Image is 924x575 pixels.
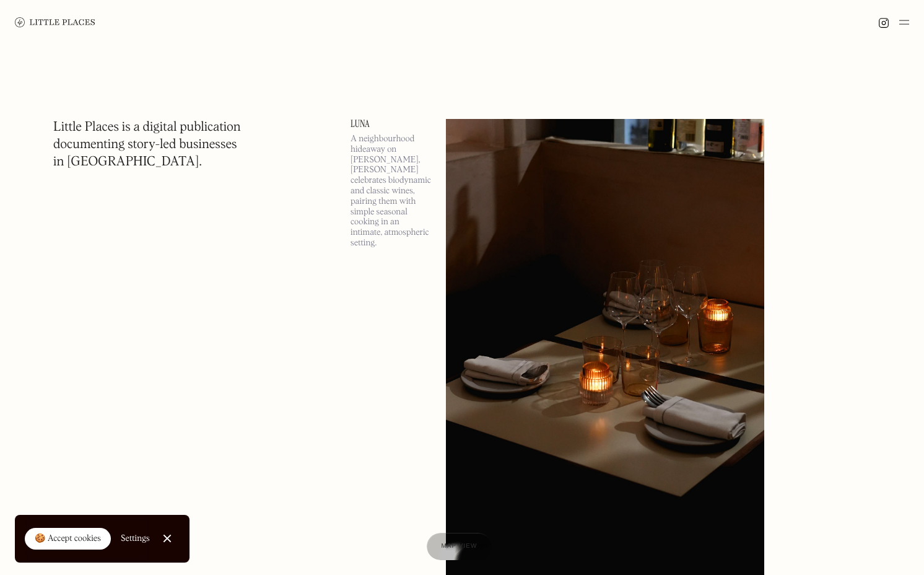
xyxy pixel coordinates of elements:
[121,525,150,553] a: Settings
[427,533,492,560] a: Map view
[351,119,431,129] a: Luna
[442,543,477,550] span: Map view
[351,134,431,248] p: A neighbourhood hideaway on [PERSON_NAME], [PERSON_NAME] celebrates biodynamic and classic wines,...
[35,533,101,545] div: 🍪 Accept cookies
[53,119,241,171] h1: Little Places is a digital publication documenting story-led businesses in [GEOGRAPHIC_DATA].
[25,528,111,550] a: 🍪 Accept cookies
[121,534,150,543] div: Settings
[167,538,167,539] div: Close Cookie Popup
[155,526,180,551] a: Close Cookie Popup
